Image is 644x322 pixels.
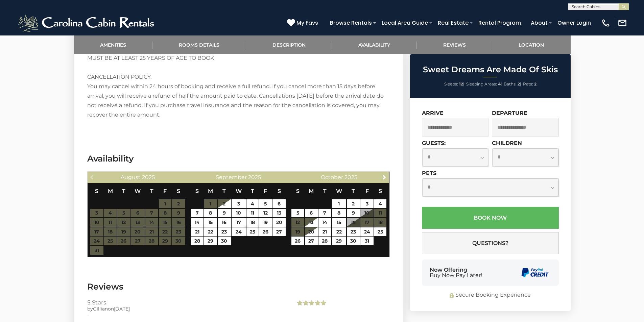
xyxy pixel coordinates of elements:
[352,188,355,194] span: Thursday
[121,174,141,180] span: August
[318,209,331,218] a: 7
[332,227,346,236] a: 22
[430,267,482,278] div: Now Offering
[272,227,286,236] a: 27
[347,237,360,245] a: 30
[287,19,320,27] a: My Favs
[296,188,300,194] span: Sunday
[323,188,327,194] span: Tuesday
[278,188,281,194] span: Saturday
[523,81,533,86] span: Pets:
[87,153,390,165] h3: Availability
[318,218,331,227] a: 14
[309,188,314,194] span: Monday
[204,237,217,245] a: 29
[332,209,346,218] a: 8
[251,188,254,194] span: Thursday
[422,140,446,146] label: Guests:
[492,35,571,54] a: Location
[459,81,463,86] strong: 12
[218,199,231,208] a: 2
[380,173,388,181] a: Next
[422,291,559,299] div: Secure Booking Experience
[272,209,286,218] a: 13
[87,305,286,312] div: by on
[374,227,386,236] a: 25
[504,81,517,86] span: Baths:
[191,209,204,218] a: 7
[87,312,286,319] div: -
[204,227,217,236] a: 22
[232,209,246,218] a: 10
[296,19,318,27] span: My Favs
[417,35,493,54] a: Reviews
[259,199,272,208] a: 5
[208,188,213,194] span: Monday
[347,227,360,236] a: 23
[142,174,155,180] span: 2025
[344,174,357,180] span: 2025
[114,306,130,312] span: [DATE]
[444,81,458,86] span: Sleeps:
[378,17,431,29] a: Local Area Guide
[150,188,153,194] span: Thursday
[232,227,246,236] a: 24
[291,209,304,218] a: 5
[554,17,594,29] a: Owner Login
[466,81,497,86] span: Sleeping Areas:
[360,227,374,236] a: 24
[332,35,417,54] a: Availability
[246,218,259,227] a: 18
[430,273,482,278] span: Buy Now Pay Later!
[360,237,374,245] a: 31
[152,35,246,54] a: Rooms Details
[434,17,472,29] a: Real Estate
[504,80,521,89] li: |
[305,209,318,218] a: 6
[218,209,231,218] a: 9
[291,237,304,245] a: 26
[492,110,527,116] label: Departure
[466,80,502,89] li: |
[195,188,199,194] span: Sunday
[232,218,246,227] a: 17
[177,188,180,194] span: Saturday
[259,227,272,236] a: 26
[444,80,464,89] li: |
[259,209,272,218] a: 12
[498,81,501,86] strong: 4
[87,299,286,305] h3: 5 Stars
[191,237,204,245] a: 28
[327,17,375,29] a: Browse Rentals
[518,81,520,86] strong: 2
[305,227,318,236] a: 20
[422,170,436,176] label: Pets
[218,218,231,227] a: 16
[17,13,157,33] img: White-1-2.png
[248,174,261,180] span: 2025
[272,218,286,227] a: 20
[272,199,286,208] a: 6
[218,227,231,236] a: 23
[527,17,551,29] a: About
[347,199,360,208] a: 2
[412,65,569,74] h2: Sweet Dreams Are Made Of Skis
[108,188,113,194] span: Monday
[347,209,360,218] a: 9
[360,199,374,208] a: 3
[318,237,331,245] a: 28
[259,218,272,227] a: 19
[492,140,522,146] label: Children
[191,227,204,236] a: 21
[163,188,167,194] span: Friday
[305,237,318,245] a: 27
[93,306,108,312] span: Gillian
[236,188,242,194] span: Wednesday
[204,209,217,218] a: 8
[218,237,231,245] a: 30
[365,188,369,194] span: Friday
[204,218,217,227] a: 15
[246,209,259,218] a: 11
[135,188,141,194] span: Wednesday
[379,188,382,194] span: Saturday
